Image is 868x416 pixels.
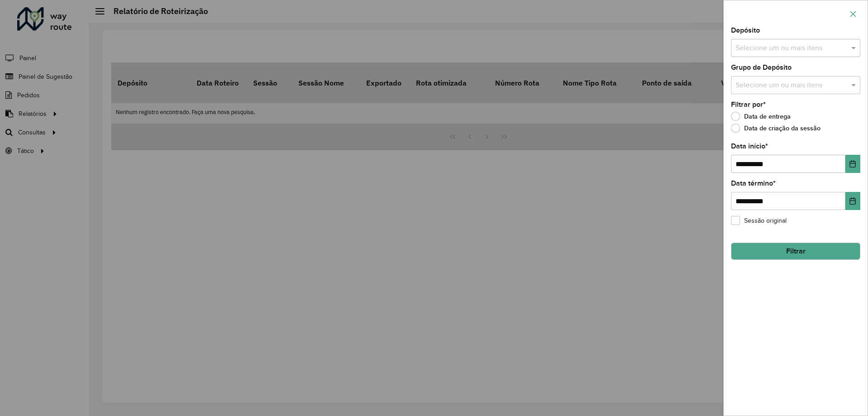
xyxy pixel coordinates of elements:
label: Depósito [731,25,760,36]
label: Grupo de Depósito [731,62,792,73]
label: Data de criação da sessão [731,124,821,133]
label: Data início [731,141,768,152]
button: Choose Date [845,192,860,210]
button: Filtrar [731,243,860,260]
label: Filtrar por [731,99,766,110]
label: Data término [731,178,776,189]
button: Choose Date [845,155,860,173]
label: Sessão original [731,216,787,225]
label: Data de entrega [731,112,791,121]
